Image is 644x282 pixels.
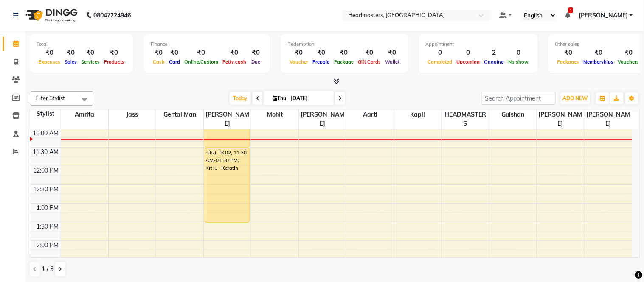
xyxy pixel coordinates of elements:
span: Mohit [251,109,298,120]
span: Gulshan [489,109,537,120]
img: logo [22,3,80,27]
span: Kapil [394,109,442,120]
div: 11:00 AM [31,129,61,138]
span: [PERSON_NAME] [579,11,628,20]
span: ADD NEW [563,95,588,101]
div: ₹0 [248,48,263,58]
span: Jass [109,109,156,120]
span: 1 [568,7,573,13]
span: Card [167,59,182,65]
b: 08047224946 [93,3,131,27]
div: ₹0 [356,48,383,58]
div: 1:00 PM [35,204,61,212]
span: Sales [62,59,79,65]
span: Aarti [346,109,394,120]
div: ₹0 [79,48,102,58]
span: Online/Custom [182,59,220,65]
span: Petty cash [220,59,248,65]
span: Amrita [61,109,108,120]
span: HEADMASTERS [442,109,489,129]
span: [PERSON_NAME] [204,109,251,129]
span: Cash [151,59,167,65]
div: Finance [151,41,263,48]
span: [PERSON_NAME] [585,109,632,129]
div: 1:30 PM [35,222,61,231]
div: 2 [482,48,506,58]
span: 1 / 3 [42,265,53,274]
span: Package [332,59,356,65]
div: 0 [455,48,482,58]
div: Redemption [287,41,402,48]
div: 0 [506,48,531,58]
button: ADD NEW [561,92,590,104]
span: Due [249,59,262,65]
div: 12:30 PM [32,185,61,194]
div: ₹0 [616,48,641,58]
span: Ongoing [482,59,506,65]
span: Filter Stylist [35,95,65,101]
div: Appointment [426,41,531,48]
div: ₹0 [167,48,182,58]
div: ₹0 [332,48,356,58]
span: Services [79,59,102,65]
div: ₹0 [287,48,310,58]
div: nikki, TK02, 11:30 AM-01:30 PM, Krt-L - Keratin [205,148,249,222]
span: [PERSON_NAME] [537,109,584,129]
div: 11:30 AM [31,148,61,156]
span: Packages [555,59,582,65]
span: Voucher [287,59,310,65]
div: ₹0 [310,48,332,58]
span: Upcoming [455,59,482,65]
span: Wallet [383,59,402,65]
div: ₹0 [151,48,167,58]
div: ₹0 [582,48,616,58]
div: ₹0 [383,48,402,58]
span: Memberships [582,59,616,65]
div: ₹0 [37,48,62,58]
span: Prepaid [310,59,332,65]
span: Thu [270,95,288,101]
span: [PERSON_NAME] [299,109,346,129]
span: Completed [426,59,455,65]
span: Today [230,92,251,105]
div: Total [37,41,127,48]
span: Gift Cards [356,59,383,65]
div: ₹0 [182,48,220,58]
span: Vouchers [616,59,641,65]
div: ₹0 [555,48,582,58]
div: 12:00 PM [32,166,61,175]
div: 2:00 PM [35,241,61,250]
div: ₹0 [62,48,79,58]
div: ₹0 [102,48,127,58]
div: ₹0 [220,48,248,58]
a: 1 [565,11,570,19]
div: Stylist [30,109,61,118]
input: 2025-09-04 [288,92,331,105]
span: Products [102,59,127,65]
input: Search Appointment [481,92,556,105]
span: No show [506,59,531,65]
span: Gental Man [156,109,203,120]
div: 0 [426,48,455,58]
span: Expenses [37,59,62,65]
